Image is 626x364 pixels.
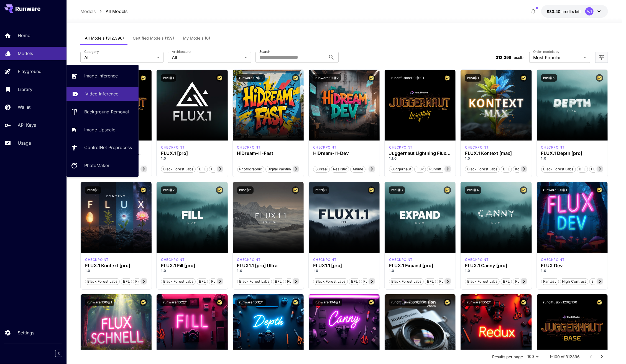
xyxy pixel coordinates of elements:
[237,263,299,268] h3: FLUX1.1 [pro] Ultra
[351,167,365,172] span: Anime
[415,167,426,172] span: flux
[541,186,569,194] button: runware:101@1
[427,167,453,172] span: rundiffusion
[161,299,190,306] button: runware:102@1
[140,299,147,306] button: Certified Model – Vetted for best performance and includes a commercial license.
[541,151,603,156] div: FLUX.1 Depth [pro]
[389,167,413,172] span: juggernaut
[492,354,523,360] p: Results per page
[161,156,223,161] p: 1.0
[533,49,559,54] label: Order models by
[237,167,264,172] span: Photographic
[85,279,119,284] span: Black Forest Labs
[18,32,30,39] p: Home
[133,279,159,284] span: Flux Kontext
[349,279,360,284] span: BFL
[465,186,481,194] button: bfl:1@4
[161,145,185,150] div: fluxpro
[596,74,603,82] button: Certified Model – Vetted for best performance and includes a commercial license.
[368,299,375,306] button: Certified Model – Vetted for best performance and includes a commercial license.
[18,68,42,75] p: Playground
[389,279,423,284] span: Black Forest Labs
[85,36,124,41] span: All Models (312,396)
[389,257,413,262] div: fluxpro
[465,74,481,82] button: bfl:4@1
[525,353,541,361] div: 100
[216,74,223,82] button: Certified Model – Vetted for best performance and includes a commercial license.
[561,9,581,14] span: credits left
[541,5,608,18] button: $33.4031
[237,257,261,262] div: fluxultra
[84,126,115,133] p: Image Upscale
[209,279,240,284] span: FLUX.1 Fill [pro]
[541,145,565,150] div: fluxpro
[465,151,527,156] div: FLUX.1 Kontext [max]
[84,162,109,169] p: PhotoMaker
[313,279,348,284] span: Black Forest Labs
[67,141,139,154] a: ControlNet Preprocess
[313,151,375,156] div: HiDream-I1-Dev
[183,36,210,41] span: My Models (0)
[465,145,489,150] p: checkpoint
[161,151,223,156] h3: FLUX.1 [pro]
[313,74,341,82] button: runware:97@2
[577,167,588,172] span: BFL
[67,123,139,136] a: Image Upscale
[161,257,185,262] p: checkpoint
[590,279,615,284] span: Environment
[368,186,375,194] button: Certified Model – Vetted for best performance and includes a commercial license.
[285,279,321,284] span: FLUX1.1 [pro] Ultra
[313,186,329,194] button: bfl:2@1
[106,8,127,15] p: All Models
[598,54,605,61] button: Open more filters
[133,36,174,41] span: Certified Models (159)
[313,263,375,268] h3: FLUX1.1 [pro]
[18,140,31,146] p: Usage
[465,299,494,306] button: runware:105@1
[513,55,525,60] span: results
[84,72,118,79] p: Image Inference
[313,145,337,150] div: HiDream Dev
[444,186,451,194] button: Certified Model – Vetted for best performance and includes a commercial license.
[161,257,185,262] div: fluxpro
[161,263,223,268] h3: FLUX.1 Fill [pro]
[465,145,489,150] div: FLUX.1 Kontext [max]
[437,279,476,284] span: FLUX.1 Expand [pro]
[367,167,384,172] span: Stylized
[216,186,223,194] button: Certified Model – Vetted for best performance and includes a commercial license.
[259,49,270,54] label: Search
[313,299,342,306] button: runware:104@1
[84,49,99,54] label: Category
[84,108,129,115] p: Background Removal
[465,167,499,172] span: Black Forest Labs
[18,104,30,110] p: Wallet
[85,263,147,268] div: FLUX.1 Kontext [pro]
[67,87,139,101] a: Video Inference
[389,156,451,161] p: 1.1.0
[161,186,177,194] button: bfl:1@2
[547,9,561,14] span: $33.40
[161,74,176,82] button: bfl:1@1
[172,49,191,54] label: Architecture
[313,257,337,262] div: fluxpro
[541,299,580,306] button: rundiffusion:120@100
[547,9,581,14] div: $33.4031
[389,257,413,262] p: checkpoint
[465,257,489,262] div: fluxpro
[596,299,603,306] button: Certified Model – Vetted for best performance and includes a commercial license.
[541,257,565,262] p: checkpoint
[313,268,375,273] p: 1.0
[161,145,185,150] p: checkpoint
[501,279,512,284] span: BFL
[313,167,329,172] span: Surreal
[292,186,299,194] button: Certified Model – Vetted for best performance and includes a commercial license.
[59,349,67,358] div: Collapse sidebar
[237,257,261,262] p: checkpoint
[513,279,551,284] span: FLUX.1 Canny [pro]
[84,144,132,151] p: ControlNet Preprocess
[541,145,565,150] p: checkpoint
[18,50,33,57] p: Models
[161,167,195,172] span: Black Forest Labs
